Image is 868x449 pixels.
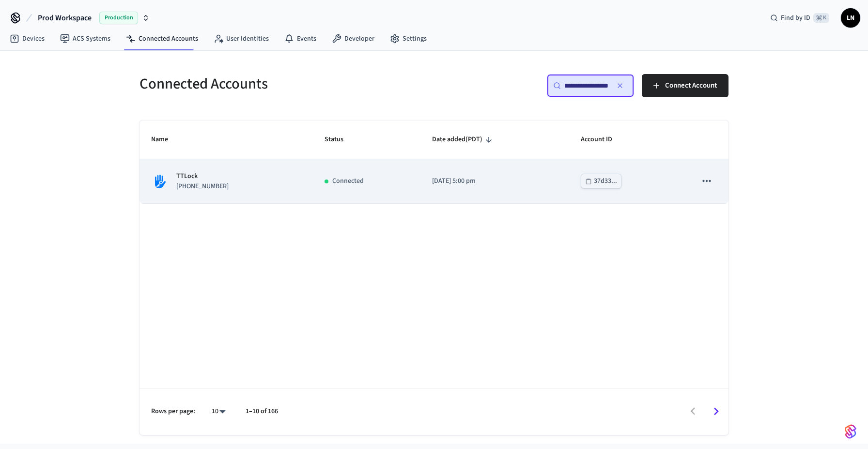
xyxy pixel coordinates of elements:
div: 10 [207,404,230,419]
span: Account ID [581,132,625,147]
a: Devices [2,30,52,47]
p: TTLock [176,171,229,181]
img: SeamLogoGradient.69752ec5.svg [845,424,856,439]
p: Rows per page: [151,406,195,417]
a: ACS Systems [52,30,118,47]
span: Find by ID [781,13,810,23]
button: Go to next page [705,400,728,423]
button: 37d33... [581,174,621,189]
button: Connect Account [642,74,728,97]
span: LN [842,9,859,27]
p: [PHONE_NUMBER] [176,181,229,192]
p: Connected [332,176,364,186]
img: TTLock Logo, Square [151,173,169,190]
span: Name [151,132,181,147]
div: 37d33... [594,175,617,187]
a: Events [277,30,324,47]
h5: Connected Accounts [139,74,428,94]
a: Settings [382,30,434,47]
span: Prod Workspace [38,12,92,24]
span: Connect Account [665,79,717,92]
span: Date added(PDT) [432,132,495,147]
a: Developer [324,30,382,47]
p: 1–10 of 166 [246,406,278,417]
table: sticky table [139,120,728,204]
a: Connected Accounts [118,30,206,47]
button: LN [841,8,860,28]
span: ⌘ K [813,13,829,23]
span: Status [325,132,356,147]
a: User Identities [206,30,277,47]
p: [DATE] 5:00 pm [432,176,557,186]
span: Production [99,12,138,24]
div: Find by ID⌘ K [762,9,837,27]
